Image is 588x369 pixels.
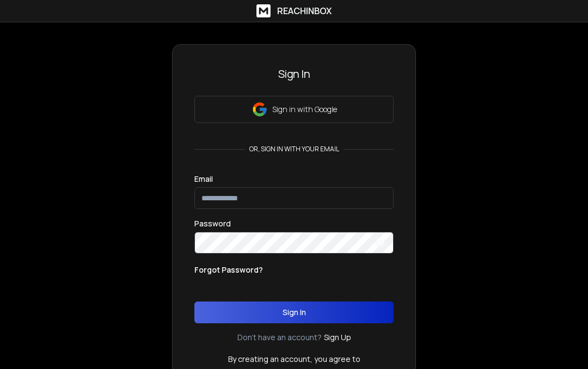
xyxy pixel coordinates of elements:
[245,145,344,153] p: or, sign in with your email
[228,354,360,365] p: By creating an account, you agree to
[194,96,394,123] button: Sign in with Google
[237,332,322,343] p: Don't have an account?
[256,4,332,17] a: ReachInbox
[194,175,213,183] label: Email
[194,302,394,323] button: Sign In
[194,265,263,275] p: Forgot Password?
[194,66,394,82] h3: Sign In
[194,220,231,227] label: Password
[277,4,332,17] h1: ReachInbox
[324,332,351,343] a: Sign Up
[272,104,337,115] p: Sign in with Google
